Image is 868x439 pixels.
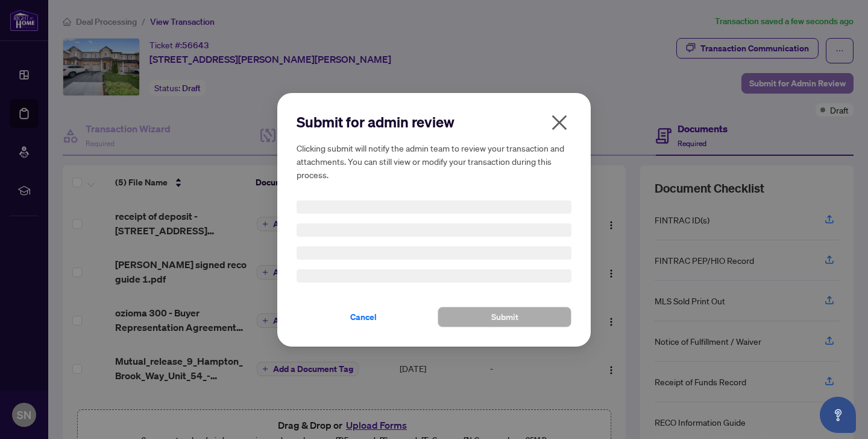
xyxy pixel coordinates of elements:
h2: Submit for admin review [297,112,571,132]
span: Cancel [350,307,377,327]
button: Submit [438,307,571,327]
h5: Clicking submit will notify the admin team to review your transaction and attachments. You can st... [297,141,571,181]
span: close [550,113,569,132]
button: Cancel [297,307,430,327]
button: Open asap [820,397,856,433]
